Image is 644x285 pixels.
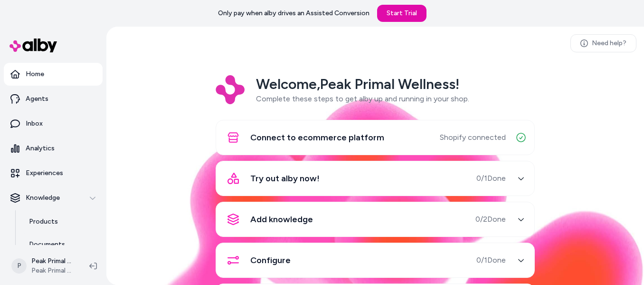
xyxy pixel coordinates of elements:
span: 0 / 1 Done [476,173,506,184]
span: P [11,258,27,274]
a: Experiences [4,162,103,185]
a: Documents [19,233,103,256]
p: Knowledge [26,193,60,203]
h2: Welcome, Peak Primal Wellness ! [256,75,469,93]
p: Documents [29,240,65,249]
p: Agents [26,94,48,104]
p: Products [29,217,58,226]
p: Home [26,69,44,79]
p: Experiences [26,168,63,178]
p: Inbox [26,119,43,128]
img: Logo [216,75,245,104]
button: Connect to ecommerce platformShopify connected [222,126,529,149]
p: Peak Primal Wellness Shopify [31,256,74,266]
span: 0 / 2 Done [475,214,506,225]
a: Inbox [4,112,103,135]
a: Analytics [4,137,103,160]
button: Knowledge [4,187,103,209]
button: Add knowledge0/2Done [222,208,529,231]
a: Agents [4,88,103,110]
span: Connect to ecommerce platform [250,131,384,144]
span: Peak Primal Wellness [31,266,74,275]
a: Home [4,63,103,86]
button: Try out alby now!0/1Done [222,167,529,190]
span: Complete these steps to get alby up and running in your shop. [256,94,469,103]
a: Need help? [570,34,636,52]
span: Add knowledge [250,213,313,226]
p: Analytics [26,144,55,153]
span: Configure [250,254,291,267]
img: alby Bubble [106,98,644,285]
img: alby Logo [9,39,57,52]
a: Start Trial [377,5,426,22]
button: PPeak Primal Wellness ShopifyPeak Primal Wellness [6,251,82,281]
a: Products [19,210,103,233]
span: 0 / 1 Done [476,255,506,266]
span: Try out alby now! [250,172,320,185]
span: Shopify connected [440,132,506,143]
p: Only pay when alby drives an Assisted Conversion [218,9,369,18]
button: Configure0/1Done [222,249,529,272]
